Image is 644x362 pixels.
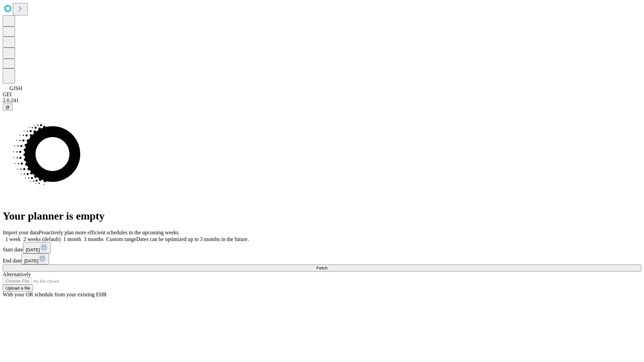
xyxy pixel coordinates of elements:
h1: Your planner is empty [3,210,641,222]
button: Upload a file [3,285,33,292]
span: 1 week [5,236,21,242]
button: @ [3,104,13,111]
span: 3 months [84,236,104,242]
span: Alternatively [3,271,31,277]
button: [DATE] [21,253,49,264]
button: [DATE] [23,242,51,253]
span: Dates can be optimized up to 3 months in the future. [136,236,249,242]
span: GJSH [9,85,22,91]
button: Fetch [3,264,641,271]
div: End date [3,253,641,264]
span: With your OR schedule from your existing EHR [3,292,107,297]
span: [DATE] [26,247,40,252]
span: @ [5,105,10,110]
span: 1 month [63,236,81,242]
div: Start date [3,242,641,253]
span: 2 weeks (default) [23,236,61,242]
span: Fetch [316,265,327,270]
span: [DATE] [24,258,38,263]
div: GEI [3,92,641,98]
span: Custom range [106,236,136,242]
span: Import your data [3,230,39,235]
div: 2.0.241 [3,98,641,104]
span: Proactively plan more efficient schedules in the upcoming weeks. [39,230,180,235]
